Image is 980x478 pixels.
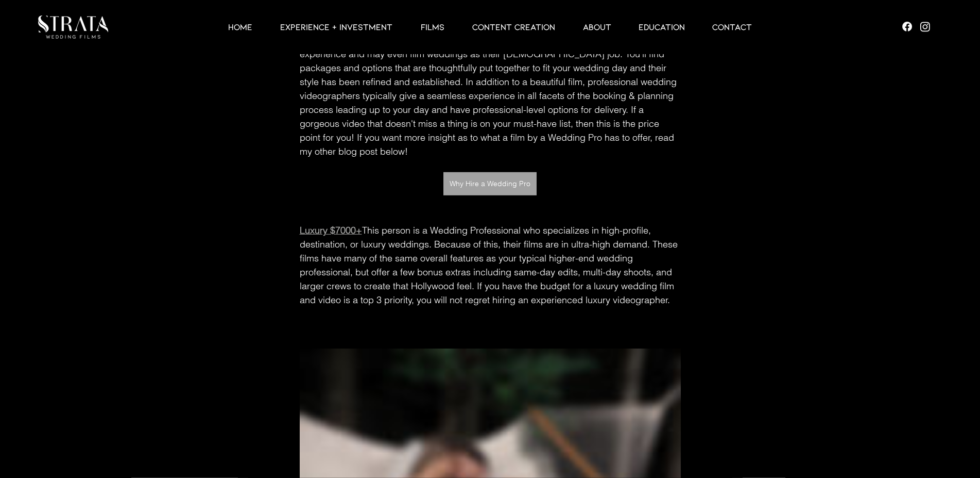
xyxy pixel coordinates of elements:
[707,21,757,33] p: Contact
[901,20,932,33] ul: Social Bar
[416,21,450,33] p: Films
[300,34,679,157] span: This person has many years of wedding industry experience and may even film weddings as their [DE...
[300,224,362,236] span: Luxury $7000+
[407,21,458,33] a: Films
[570,21,625,33] a: ABOUT
[467,21,560,33] p: CONTENT CREATION
[275,21,398,33] p: EXPERIENCE + INVESTMENT
[625,21,699,33] a: EDUCATION
[98,21,882,33] nav: Site
[443,172,537,195] a: Why Hire a Wedding Pro
[265,21,407,33] a: EXPERIENCE + INVESTMENT
[223,21,257,33] p: HOME
[38,15,108,39] img: LUX STRATA TEST_edited.png
[699,21,765,33] a: Contact
[450,178,530,189] div: Why Hire a Wedding Pro
[578,21,616,33] p: ABOUT
[458,21,570,33] a: CONTENT CREATION
[215,21,265,33] a: HOME
[633,21,690,33] p: EDUCATION
[300,224,680,306] span: This person is a Wedding Professional who specializes in high-profile, destination, or luxury wed...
